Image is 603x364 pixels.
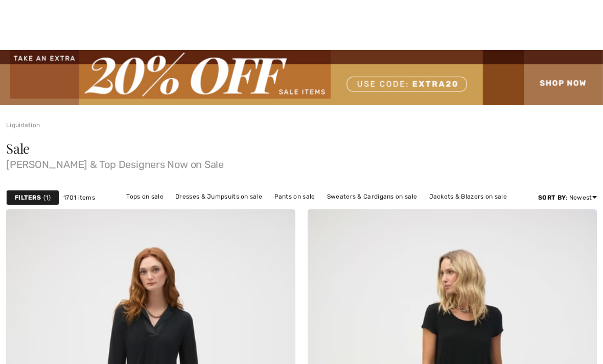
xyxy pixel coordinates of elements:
[538,194,566,201] strong: Sort By
[63,193,95,202] span: 1701 items
[121,190,169,203] a: Tops on sale
[310,203,376,216] a: Outerwear on sale
[6,139,30,157] span: Sale
[258,203,308,216] a: Skirts on sale
[6,122,40,129] a: Liquidation
[6,155,597,169] span: [PERSON_NAME] & Top Designers Now on Sale
[15,193,41,202] strong: Filters
[43,193,51,202] span: 1
[424,190,513,203] a: Jackets & Blazers on sale
[538,193,597,202] div: : Newest
[269,190,320,203] a: Pants on sale
[322,190,422,203] a: Sweaters & Cardigans on sale
[170,190,267,203] a: Dresses & Jumpsuits on sale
